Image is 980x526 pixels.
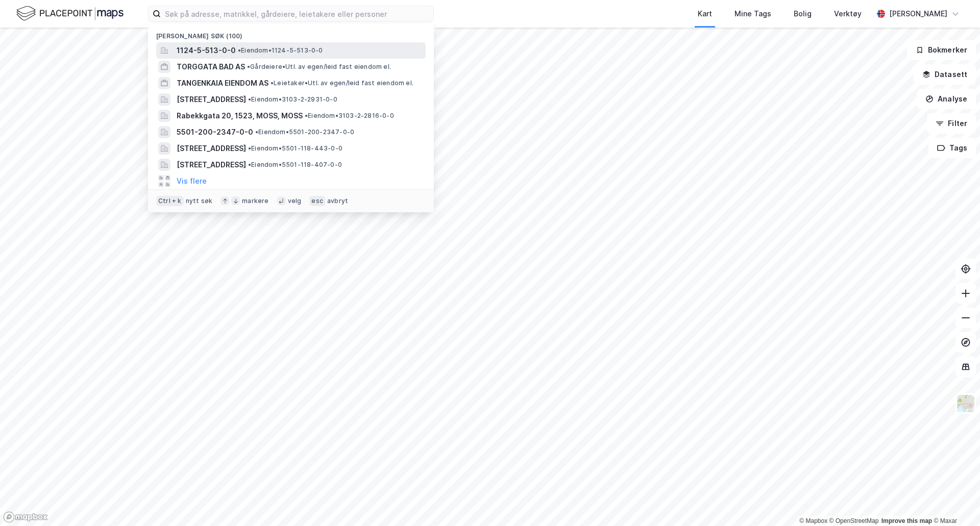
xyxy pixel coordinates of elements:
[248,144,342,153] span: Eiendom • 5501-118-443-0-0
[889,8,947,20] div: [PERSON_NAME]
[305,112,308,119] span: •
[927,113,976,134] button: Filter
[16,5,124,22] img: logo.f888ab2527a4732fd821a326f86c7f29.svg
[928,138,976,158] button: Tags
[247,63,250,70] span: •
[248,161,251,168] span: •
[247,63,391,71] span: Gårdeiere • Utl. av egen/leid fast eiendom el.
[248,161,342,169] span: Eiendom • 5501-118-407-0-0
[914,64,976,85] button: Datasett
[248,95,337,104] span: Eiendom • 3103-2-2931-0-0
[177,159,246,171] span: [STREET_ADDRESS]
[186,197,213,205] div: nytt søk
[238,46,323,55] span: Eiendom • 1124-5-513-0-0
[255,128,354,136] span: Eiendom • 5501-200-2347-0-0
[177,61,245,73] span: TORGGATA BAD AS
[834,8,862,20] div: Verktøy
[161,6,433,21] input: Søk på adresse, matrikkel, gårdeiere, leietakere eller personer
[177,175,207,187] button: Vis flere
[829,517,879,524] a: OpenStreetMap
[288,197,302,205] div: velg
[156,196,184,206] div: Ctrl + k
[177,44,236,57] span: 1124-5-513-0-0
[238,46,241,54] span: •
[698,8,712,20] div: Kart
[929,477,980,526] iframe: Chat Widget
[242,197,268,205] div: markere
[271,79,274,87] span: •
[177,110,303,122] span: Rabekkgata 20, 1523, MOSS, MOSS
[248,95,251,103] span: •
[177,142,246,155] span: [STREET_ADDRESS]
[799,517,827,524] a: Mapbox
[881,517,932,524] a: Improve this map
[255,128,258,136] span: •
[956,394,975,413] img: Z
[248,144,251,152] span: •
[309,196,325,206] div: esc
[177,77,268,89] span: TANGENKAIA EIENDOM AS
[907,40,976,60] button: Bokmerker
[794,8,812,20] div: Bolig
[327,197,348,205] div: avbryt
[271,79,413,87] span: Leietaker • Utl. av egen/leid fast eiendom el.
[734,8,771,20] div: Mine Tags
[917,89,976,109] button: Analyse
[148,24,434,42] div: [PERSON_NAME] søk (100)
[177,126,253,138] span: 5501-200-2347-0-0
[929,477,980,526] div: Kontrollprogram for chat
[305,112,394,120] span: Eiendom • 3103-2-2816-0-0
[177,93,246,106] span: [STREET_ADDRESS]
[3,511,48,523] a: Mapbox homepage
